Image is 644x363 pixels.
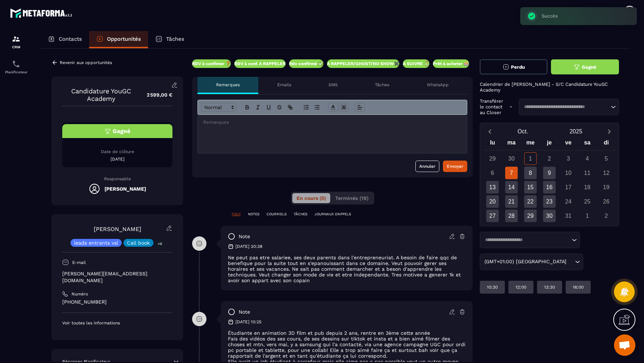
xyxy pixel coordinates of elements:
[74,240,118,245] p: leads entrants vsl
[239,309,250,315] p: note
[94,226,141,232] a: [PERSON_NAME]
[327,61,399,67] p: A RAPPELER/GHOST/NO SHOW✖️
[486,210,499,222] div: 27
[581,181,594,193] div: 18
[62,320,172,326] p: Voir toutes les informations
[140,88,172,102] p: 2 599,00 €
[2,29,30,54] a: formationformationCRM
[216,82,240,88] p: Remarques
[496,125,550,138] button: Open months overlay
[581,195,594,208] div: 25
[294,212,307,217] p: TÂCHES
[328,82,338,88] p: SMS
[375,82,389,88] p: Tâches
[562,181,575,193] div: 17
[519,99,619,115] div: Search for option
[486,152,499,165] div: 29
[12,35,20,43] img: formation
[480,59,547,74] button: Perdu
[403,61,429,67] p: A SUIVRE ⏳
[543,181,556,193] div: 16
[239,233,250,240] p: note
[72,291,88,297] p: Numéro
[600,195,613,208] div: 26
[578,138,597,150] div: sa
[614,334,635,356] div: Ouvrir le chat
[443,161,467,172] button: Envoyer
[543,152,556,165] div: 2
[2,54,30,79] a: schedulerschedulerPlanificateur
[505,181,518,193] div: 14
[486,195,499,208] div: 20
[505,167,518,179] div: 7
[231,212,241,217] p: TOUT
[12,60,20,68] img: scheduler
[62,270,172,284] p: [PERSON_NAME][EMAIL_ADDRESS][DOMAIN_NAME]
[62,156,172,162] p: [DATE]
[483,138,502,150] div: lu
[59,36,82,42] p: Contacts
[568,258,573,266] input: Search for option
[483,258,568,266] span: (GMT+01:00) [GEOGRAPHIC_DATA]
[60,60,112,65] p: Revenir aux opportunités
[550,125,603,138] button: Open years overlay
[524,195,537,208] div: 22
[600,210,613,222] div: 2
[551,59,619,74] button: Gagné
[540,138,559,150] div: je
[447,163,463,170] div: Envoyer
[292,193,330,203] button: En cours (5)
[483,152,616,222] div: Calendar days
[166,36,184,42] p: Tâches
[562,195,575,208] div: 24
[228,330,465,336] p: Étudiante en animation 3D film et pub depuis 2 ans, rentre en 3ème cette année
[415,161,439,172] button: Annuler
[480,98,506,116] p: Transférer le contact au Closer
[289,61,323,67] p: Rdv confirmé ✅
[597,138,616,150] div: di
[505,195,518,208] div: 21
[127,240,150,245] p: Call book
[505,152,518,165] div: 30
[89,31,148,48] a: Opportunités
[600,152,613,165] div: 5
[524,181,537,193] div: 15
[148,31,191,48] a: Tâches
[104,186,146,192] h5: [PERSON_NAME]
[192,61,231,67] p: RDV à confimer ❓
[62,299,172,305] p: [PHONE_NUMBER]
[235,244,262,249] p: [DATE] 20:38
[297,195,326,201] span: En cours (5)
[62,149,172,154] p: Date de clôture
[113,128,130,134] span: Gagné
[522,103,609,111] input: Search for option
[267,212,287,217] p: COURRIELS
[502,138,521,150] div: ma
[559,138,578,150] div: ve
[10,6,74,20] img: logo
[331,193,373,203] button: Terminés (19)
[277,82,291,88] p: Emails
[228,336,465,359] p: Fais des vidéos des ses cours, de ses dessins sur tiktok et insta et a bien aimé filmer des chose...
[2,70,30,74] p: Planificateur
[505,210,518,222] div: 28
[562,210,575,222] div: 31
[600,181,613,193] div: 19
[427,82,449,88] p: WhatsApp
[486,181,499,193] div: 13
[483,127,496,136] button: Previous month
[62,176,172,181] p: Responsable
[602,127,616,136] button: Next month
[155,240,165,247] p: +6
[480,82,619,93] p: Calendrier de [PERSON_NAME] - S/C Candidature YouGC Academy
[524,167,537,179] div: 8
[521,138,540,150] div: me
[543,167,556,179] div: 9
[562,152,575,165] div: 3
[582,64,596,70] span: Gagné
[600,167,613,179] div: 12
[544,284,555,290] p: 13:30
[486,167,499,179] div: 6
[562,167,575,179] div: 10
[480,232,580,248] div: Search for option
